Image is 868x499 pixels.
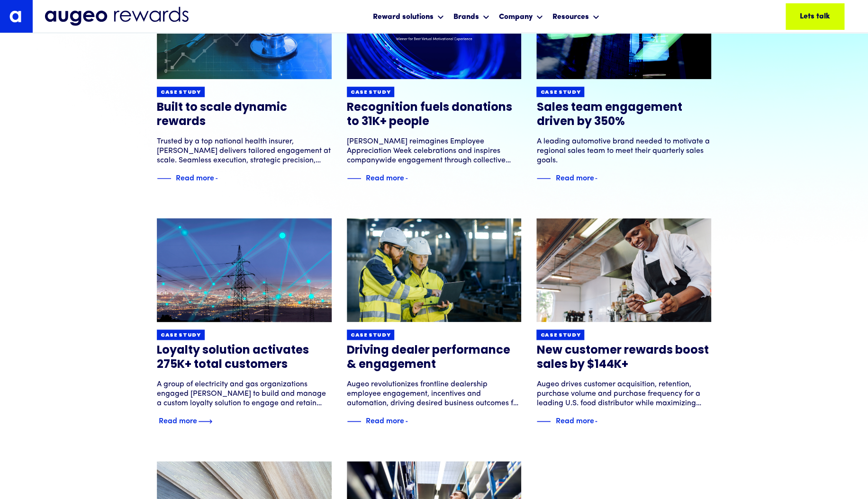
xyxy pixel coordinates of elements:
a: Lets talk [786,3,844,30]
a: Case studyLoyalty solution activates 275K+ total customersA group of electricity and gas organiza... [157,218,332,427]
div: Reward solutions [373,11,434,23]
img: Blue text arrow [595,173,609,184]
div: Resources [552,11,589,23]
div: [PERSON_NAME] reimagines Employee Appreciation Week celebrations and inspires companywide engagem... [347,137,522,165]
a: Case studyDriving dealer performance & engagementAugeo revolutionizes frontline dealership employ... [347,218,522,427]
div: Resources [550,4,602,29]
div: Read more [366,414,404,426]
div: Augeo drives customer acquisition, retention, purchase volume and purchase frequency for a leadin... [536,380,711,408]
h3: Recognition fuels donations to 31K+ people [347,101,522,129]
img: Blue text arrow [198,416,212,427]
a: Case studyNew customer rewards boost sales by $144K+Augeo drives customer acquisition, retention,... [536,218,711,427]
h3: Driving dealer performance & engagement [347,344,522,372]
div: Reward solutions [371,4,446,29]
div: A leading automotive brand needed to motivate a regional sales team to meet their quarterly sales... [536,137,711,165]
div: Read more [159,414,197,426]
div: Case study [161,89,201,96]
img: Blue decorative line [347,416,361,427]
img: Blue decorative line [536,173,551,184]
div: Case study [540,332,580,339]
div: Read more [366,171,404,183]
div: Read more [555,171,594,183]
div: Brands [453,11,479,23]
div: Case study [540,89,580,96]
img: Blue text arrow [215,173,229,184]
h3: Sales team engagement driven by 350% [536,101,711,129]
div: Read more [176,171,214,183]
div: Brands [451,4,492,29]
div: Company [497,4,545,29]
div: Trusted by a top national health insurer, [PERSON_NAME] delivers tailored engagement at scale. Se... [157,137,332,165]
div: A group of electricity and gas organizations engaged [PERSON_NAME] to build and manage a custom l... [157,380,332,408]
img: Blue text arrow [405,416,419,427]
img: Augeo Rewards business unit full logo in midnight blue. [45,7,189,27]
img: Blue decorative line [347,173,361,184]
div: Case study [351,332,391,339]
div: Read more [555,414,594,426]
div: Case study [161,332,201,339]
div: Case study [351,89,391,96]
h3: New customer rewards boost sales by $144K+ [536,344,711,372]
div: Company [499,11,533,23]
div: Augeo revolutionizes frontline dealership employee engagement, incentives and automation, driving... [347,380,522,408]
img: Blue text arrow [405,173,419,184]
img: Blue text arrow [595,416,609,427]
h3: Built to scale dynamic rewards [157,101,332,129]
img: Blue decorative line [157,173,171,184]
h3: Loyalty solution activates 275K+ total customers [157,344,332,372]
img: Blue decorative line [536,416,551,427]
